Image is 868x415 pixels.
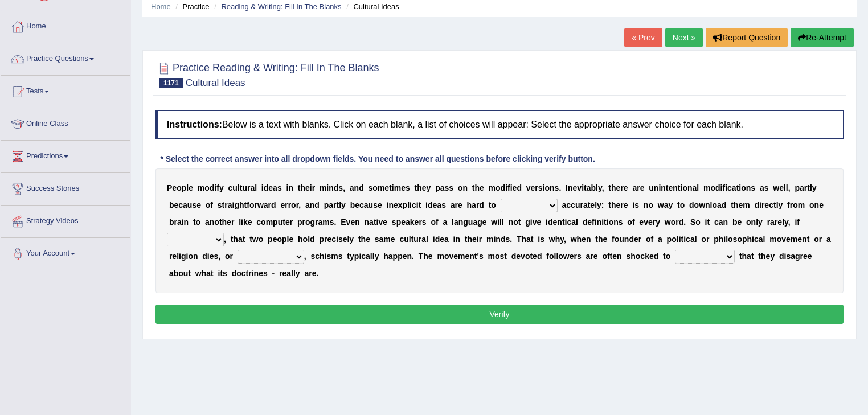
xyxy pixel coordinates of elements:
b: n [673,183,678,192]
b: n [329,183,334,192]
a: Your Account [1,238,130,266]
b: a [693,183,697,192]
b: m [743,200,750,209]
b: k [243,217,248,227]
b: r [268,200,271,209]
li: Practice [173,1,209,12]
b: s [449,183,453,192]
b: t [807,183,810,192]
b: f [247,200,249,209]
b: c [727,183,732,192]
b: a [562,200,566,209]
b: r [637,183,640,192]
b: i [214,183,216,192]
b: o [544,183,550,192]
b: a [632,183,637,192]
b: i [725,183,727,192]
b: r [580,200,583,209]
b: e [513,183,517,192]
b: s [751,183,755,192]
li: Cultural Ideas [343,1,399,12]
button: Re-Attempt [791,28,854,47]
b: o [680,200,685,209]
b: c [178,200,183,209]
b: y [597,200,601,209]
b: r [247,183,250,192]
b: a [440,183,445,192]
b: o [741,183,746,192]
b: h [467,200,472,209]
b: t [677,200,680,209]
b: a [205,217,210,227]
b: d [334,183,339,192]
b: w [773,183,779,192]
b: a [305,200,310,209]
b: l [786,183,788,192]
a: Practice Questions [1,43,130,72]
b: t [731,200,734,209]
b: o [710,183,715,192]
b: e [268,183,273,192]
b: f [216,183,219,192]
b: n [210,217,215,227]
b: r [455,200,458,209]
b: m [198,183,204,192]
b: l [595,200,597,209]
b: f [722,183,725,192]
b: b [169,217,174,227]
b: f [507,183,510,192]
b: e [590,200,595,209]
b: o [648,200,653,209]
a: Online Class [1,108,130,137]
div: * Select the correct answer into all dropdown fields. You need to answer all questions before cli... [155,153,600,165]
b: i [510,183,513,192]
b: s [444,183,449,192]
a: Home [151,2,171,11]
b: o [206,200,211,209]
b: y [598,183,602,192]
b: a [587,183,591,192]
b: d [754,200,759,209]
b: d [210,183,215,192]
b: o [196,217,201,227]
b: t [608,183,611,192]
b: t [584,183,587,192]
b: o [291,200,296,209]
b: e [422,183,427,192]
b: o [694,200,699,209]
b: a [364,200,369,209]
b: w [658,200,664,209]
b: i [425,200,428,209]
b: p [324,200,329,209]
b: o [682,183,687,192]
b: h [300,183,305,192]
b: t [489,200,492,209]
b: i [261,183,264,192]
b: d [715,183,720,192]
b: l [710,200,713,209]
b: e [196,200,201,209]
b: t [472,183,475,192]
b: l [776,200,779,209]
b: b [350,200,355,209]
b: c [566,200,571,209]
a: Tests [1,76,130,104]
b: a [664,200,669,209]
b: e [394,200,398,209]
b: t [608,200,611,209]
b: n [814,200,820,209]
b: e [174,200,178,209]
b: i [632,200,634,209]
b: a [273,183,277,192]
b: e [280,200,285,209]
b: d [722,200,727,209]
b: r [620,200,623,209]
b: h [239,200,244,209]
a: Next » [665,28,703,47]
b: d [271,200,276,209]
b: r [790,200,793,209]
b: i [326,183,329,192]
b: , [788,183,791,192]
b: t [337,200,339,209]
b: l [810,183,812,192]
